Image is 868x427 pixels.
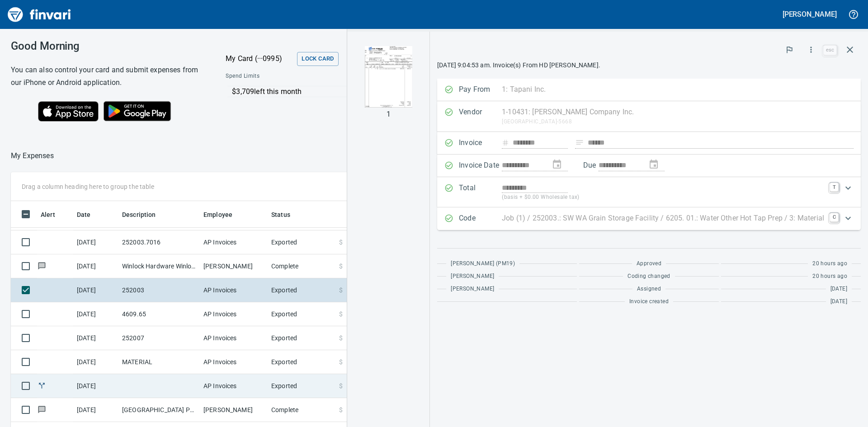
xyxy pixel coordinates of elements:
span: 20 hours ago [812,272,847,281]
span: Date [77,209,91,220]
td: [DATE] [73,398,118,422]
td: Winlock Hardware Winlock WA [118,254,200,278]
td: Complete [268,398,335,422]
span: Status [271,209,302,220]
img: Page 1 [358,46,419,108]
p: Job (1) / 252003.: SW WA Grain Storage Facility / 6205. 01.: Water Other Hot Tap Prep / 3: Material [502,213,824,224]
td: 252007 [118,326,200,350]
button: Lock Card [297,52,338,66]
p: My Card (···0995) [226,53,293,64]
span: [PERSON_NAME] [451,285,494,294]
td: Exported [268,374,335,398]
span: $ [339,405,343,414]
img: Get it on Google Play [99,96,176,126]
td: Complete [268,254,335,278]
div: Expand [437,207,861,230]
span: $ [339,381,343,390]
span: $ [339,238,343,247]
p: [DATE] 9:04:53 am. Invoice(s) From HD [PERSON_NAME]. [437,61,861,70]
span: Employee [203,209,244,220]
span: $ [339,310,343,319]
td: [DATE] [73,350,118,374]
button: [PERSON_NAME] [780,7,839,21]
td: [PERSON_NAME] [200,254,268,278]
td: [DATE] [73,230,118,254]
span: Has messages [37,263,47,269]
td: [GEOGRAPHIC_DATA] Publicw [GEOGRAPHIC_DATA] [GEOGRAPHIC_DATA] [118,398,200,422]
span: Approved [637,259,661,268]
span: Alert [41,209,67,220]
span: Lock Card [302,54,334,64]
span: Invoice created [629,297,669,306]
a: T [830,183,839,192]
p: Online allowed [218,97,416,106]
span: Spend Limits [226,72,337,81]
td: Exported [268,350,335,374]
span: Close invoice [821,39,861,61]
span: Has messages [37,407,47,413]
a: esc [823,45,837,55]
td: 252003 [118,278,200,302]
nav: breadcrumb [11,150,54,161]
p: (basis + $0.00 Wholesale tax) [502,193,824,202]
span: [PERSON_NAME] (PM19) [451,259,515,268]
a: C [830,213,839,222]
td: [DATE] [73,302,118,326]
p: Code [459,213,502,225]
div: Expand [437,177,861,207]
h6: You can also control your card and submit expenses from our iPhone or Android application. [11,64,203,89]
td: Exported [268,302,335,326]
span: $ [339,262,343,271]
h5: [PERSON_NAME] [783,9,837,19]
span: Assigned [637,285,661,294]
td: [PERSON_NAME] [200,398,268,422]
td: [DATE] [73,278,118,302]
td: 4609.65 [118,302,200,326]
span: [PERSON_NAME] [451,272,494,281]
button: More [801,40,821,60]
td: 252003.7016 [118,230,200,254]
span: Coding changed [627,272,670,281]
span: $ [339,333,343,343]
td: AP Invoices [200,302,268,326]
span: $ [339,357,343,366]
td: Exported [268,278,335,302]
span: $ [339,286,343,295]
p: My Expenses [11,150,54,161]
p: Drag a column heading here to group the table [22,182,154,191]
span: Alert [41,209,55,220]
td: [DATE] [73,374,118,398]
td: Exported [268,326,335,350]
span: Description [122,209,168,220]
span: Description [122,209,156,220]
span: Amount [342,209,377,220]
td: MATERIAL [118,350,200,374]
button: Flag [779,40,799,60]
h3: Good Morning [11,40,203,52]
p: 1 [387,109,391,120]
img: Download on the App Store [38,101,99,122]
span: Employee [203,209,232,220]
td: Exported [268,230,335,254]
span: Date [77,209,103,220]
td: [DATE] [73,254,118,278]
td: AP Invoices [200,278,268,302]
span: Status [271,209,290,220]
p: $3,709 left this month [232,86,415,97]
td: [DATE] [73,326,118,350]
td: AP Invoices [200,350,268,374]
span: [DATE] [830,285,847,294]
p: Total [459,183,502,202]
span: 20 hours ago [812,259,847,268]
span: [DATE] [830,297,847,306]
td: AP Invoices [200,374,268,398]
span: Split transaction [37,383,47,389]
td: AP Invoices [200,230,268,254]
td: AP Invoices [200,326,268,350]
img: Finvari [5,4,73,25]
